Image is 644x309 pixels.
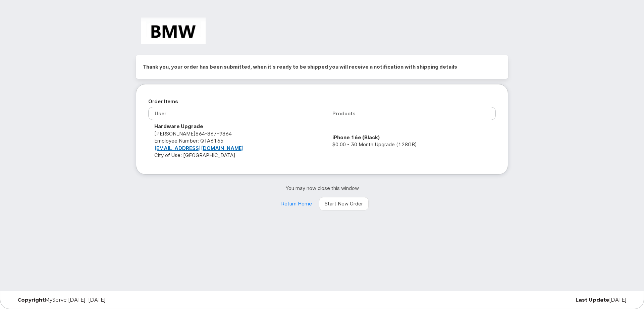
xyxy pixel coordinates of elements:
[17,297,45,303] strong: Copyright
[326,107,496,120] th: Products
[148,120,326,162] td: [PERSON_NAME] City of Use: [GEOGRAPHIC_DATA]
[154,123,203,129] strong: Hardware Upgrade
[326,120,496,162] td: $0.00 - 30 Month Upgrade (128GB)
[12,297,219,303] div: MyServe [DATE]–[DATE]
[154,138,223,144] span: Employee Number: QTA6165
[425,297,632,303] div: [DATE]
[205,130,217,137] span: 867
[275,197,318,210] a: Return Home
[576,297,609,303] strong: Last Update
[141,17,206,44] img: BMW Manufacturing Co LLC
[217,130,232,137] span: 9864
[319,197,369,210] a: Start New Order
[154,145,244,151] a: [EMAIL_ADDRESS][DOMAIN_NAME]
[148,96,496,107] h2: Order Items
[136,185,508,192] p: You may now close this window
[332,134,380,141] strong: iPhone 16e (Black)
[143,62,501,72] h2: Thank you, your order has been submitted, when it's ready to be shipped you will receive a notifi...
[196,130,232,137] span: 864
[148,107,326,120] th: User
